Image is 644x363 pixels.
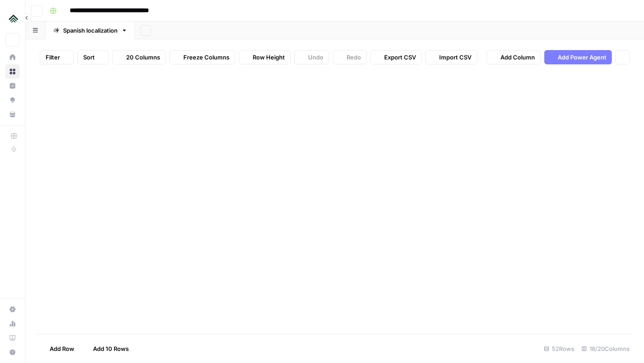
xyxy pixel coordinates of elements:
[487,50,541,64] button: Add Column
[439,53,471,62] span: Import CSV
[169,50,235,64] button: Freeze Columns
[253,53,285,62] span: Row Height
[5,64,20,79] a: Browse
[500,53,535,62] span: Add Column
[425,50,477,64] button: Import CSV
[83,53,95,62] span: Sort
[558,53,606,62] span: Add Power Agent
[183,53,229,62] span: Freeze Columns
[5,93,20,107] a: Opportunities
[93,344,129,353] span: Add 10 Rows
[5,345,20,359] button: Help + Support
[63,26,118,35] div: Spanish localization
[384,53,416,62] span: Export CSV
[126,53,160,62] span: 20 Columns
[294,50,329,64] button: Undo
[5,10,21,26] img: Uplisting Logo
[540,342,578,356] div: 52 Rows
[333,50,367,64] button: Redo
[112,50,166,64] button: 20 Columns
[80,342,134,356] button: Add 10 Rows
[46,21,135,39] a: Spanish localization
[5,317,20,331] a: Usage
[50,344,74,353] span: Add Row
[5,331,20,345] a: Learning Hub
[347,53,361,62] span: Redo
[5,302,20,317] a: Settings
[578,342,633,356] div: 18/20 Columns
[77,50,109,64] button: Sort
[46,53,60,62] span: Filter
[5,50,20,64] a: Home
[5,107,20,122] a: Your Data
[370,50,422,64] button: Export CSV
[308,53,323,62] span: Undo
[544,50,612,64] button: Add Power Agent
[5,7,20,30] button: Workspace: Uplisting
[36,342,80,356] button: Add Row
[5,79,20,93] a: Insights
[40,50,74,64] button: Filter
[239,50,291,64] button: Row Height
